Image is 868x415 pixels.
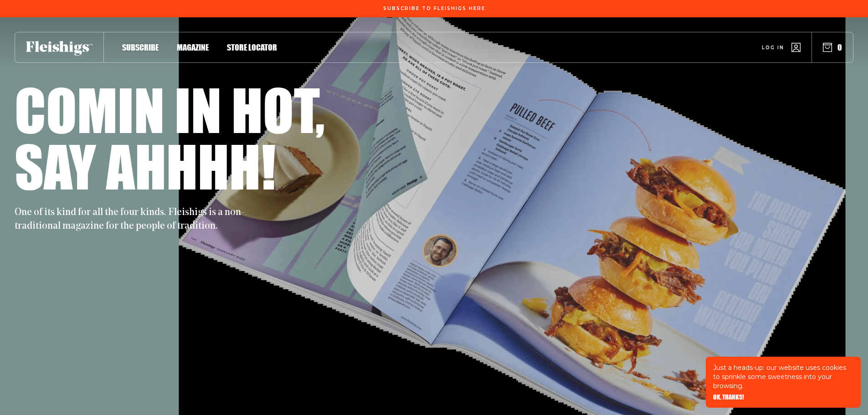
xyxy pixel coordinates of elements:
a: Subscribe To Fleishigs Here [381,6,487,10]
p: Just a heads-up: our website uses cookies to sprinkle some sweetness into your browsing. [713,363,853,390]
span: Store locator [227,42,277,52]
a: Magazine [177,41,209,53]
p: One of its kind for all the four kinds. Fleishigs is a non-traditional magazine for the people of... [15,206,252,233]
h1: Say ahhhh! [15,138,276,194]
span: Log in [762,44,784,51]
span: Magazine [177,42,209,52]
span: Subscribe [122,42,159,52]
a: Store locator [227,41,277,53]
a: Subscribe [122,41,159,53]
a: Log in [762,43,801,52]
h1: Comin in hot, [15,81,325,138]
span: Subscribe To Fleishigs Here [383,6,485,11]
button: OK, THANKS! [713,394,744,400]
button: 0 [823,42,842,52]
